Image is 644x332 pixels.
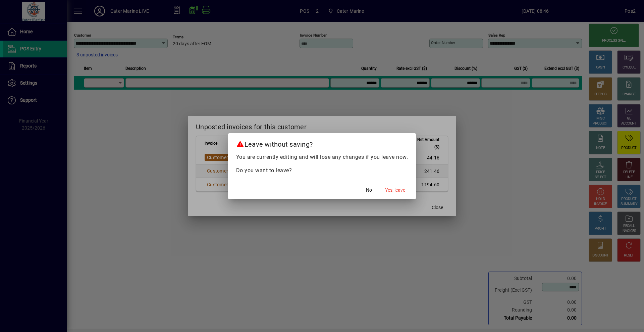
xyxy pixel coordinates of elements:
[358,184,380,196] button: No
[385,187,405,194] span: Yes, leave
[228,133,416,153] h2: Leave without saving?
[366,187,372,194] span: No
[382,184,408,196] button: Yes, leave
[236,167,408,175] p: Do you want to leave?
[236,153,408,161] p: You are currently editing and will lose any changes if you leave now.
